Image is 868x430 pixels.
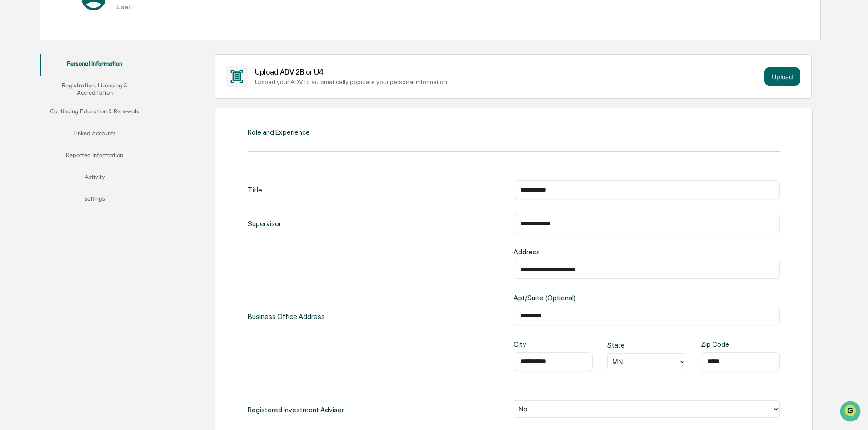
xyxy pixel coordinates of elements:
[31,70,149,79] div: Start new chat
[31,79,115,86] div: We're available if you need us!
[66,116,73,123] div: 🗄️
[40,76,149,102] button: Registration, Licensing & Accreditation
[9,116,16,123] div: 🖐️
[255,68,761,76] div: Upload ADV 2B or U4
[9,70,25,86] img: 1746055101610-c473b297-6a78-478c-a979-82029cc54cd1
[5,111,62,127] a: 🖐️Preclearance
[64,154,110,161] a: Powered byPylon
[9,133,16,140] div: 🔎
[40,124,149,146] button: Linked Accounts
[839,400,863,425] iframe: Open customer support
[701,340,736,349] div: Zip Code
[155,72,165,83] button: Start new chat
[514,340,549,349] div: City
[248,248,325,385] div: Business Office Address
[514,248,634,256] div: Address
[18,132,57,141] span: Data Lookup
[248,128,310,137] div: Role and Experience
[116,3,202,10] h3: User
[514,293,634,302] div: Apt/Suite (Optional)
[607,341,643,349] div: State
[40,146,149,167] button: Reported Information
[248,180,262,199] div: Title
[764,67,800,86] button: Upload
[248,214,281,233] div: Supervisor
[62,111,116,127] a: 🗄️Attestations
[90,154,110,161] span: Pylon
[40,54,149,76] button: Personal Information
[40,102,149,124] button: Continuing Education & Renewals
[9,19,165,34] p: How can we help?
[255,78,761,86] div: Upload your ADV to automatically populate your personal information.
[75,115,113,124] span: Attestations
[18,115,59,124] span: Preclearance
[40,167,149,189] button: Activity
[248,400,344,419] div: Registered Investment Adviser
[40,189,149,211] button: Settings
[5,128,61,145] a: 🔎Data Lookup
[40,54,149,211] div: secondary tabs example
